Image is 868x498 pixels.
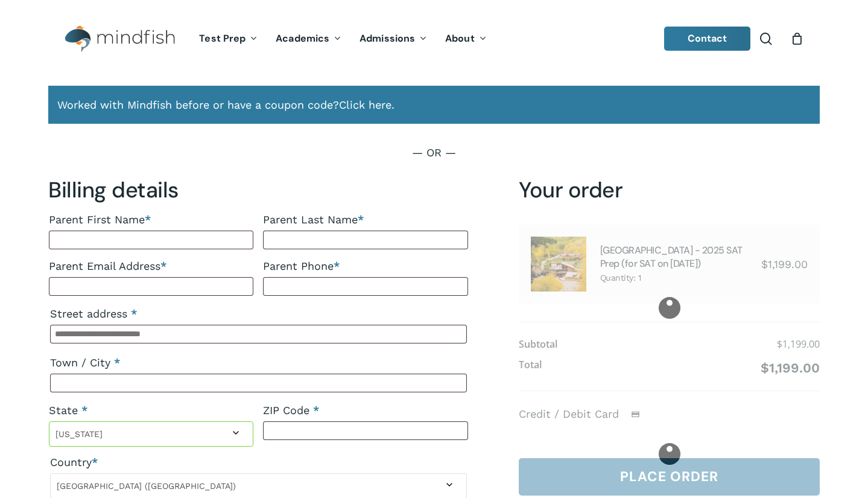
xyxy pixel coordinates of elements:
[199,32,246,45] span: Test Prep
[48,16,820,62] header: Main Menu
[360,32,415,45] span: Admissions
[190,16,495,62] nav: Main Menu
[131,307,137,320] abbr: required
[276,32,329,45] span: Academics
[50,452,467,473] label: Country
[688,32,727,45] span: Contact
[263,209,467,231] label: Parent Last Name
[49,255,253,277] label: Parent Email Address
[49,421,253,447] span: State
[50,352,467,374] label: Town / City
[49,209,253,231] label: Parent First Name
[48,145,820,176] p: — OR —
[313,404,319,417] abbr: required
[445,32,475,45] span: About
[263,255,467,277] label: Parent Phone
[57,98,339,111] span: Worked with Mindfish before or have a coupon code?
[190,34,267,44] a: Test Prep
[263,400,467,421] label: ZIP Code
[49,400,253,421] label: State
[114,356,120,369] abbr: required
[339,97,394,113] a: Click here.
[51,477,466,495] span: United States (US)
[350,34,436,44] a: Admissions
[81,404,87,417] abbr: required
[436,34,496,44] a: About
[664,27,751,51] a: Contact
[49,425,253,443] span: Colorado
[519,176,820,204] h3: Your order
[48,176,469,204] h3: Billing details
[50,303,467,325] label: Street address
[267,34,350,44] a: Academics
